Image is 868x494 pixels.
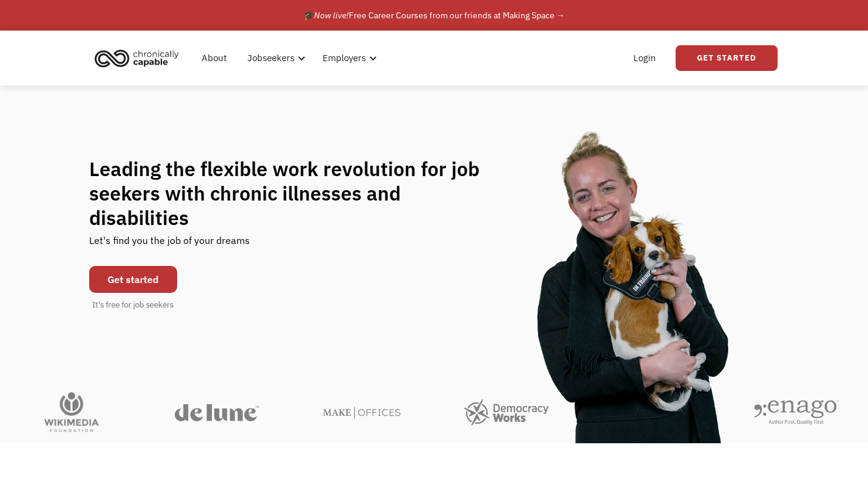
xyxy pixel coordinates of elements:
[91,45,188,72] a: home
[323,51,366,65] div: Employers
[314,10,349,21] em: Now live!
[315,39,381,78] div: Employers
[89,230,250,260] div: Let's find you the job of your dreams
[89,266,177,293] a: Get started
[240,39,309,78] div: Jobseekers
[626,39,663,78] a: Login
[92,299,173,311] div: It's free for job seekers
[89,157,503,230] h1: Leading the flexible work revolution for job seekers with chronic illnesses and disabilities
[676,45,778,71] a: Get Started
[304,8,565,23] div: 🎓 Free Career Courses from our friends at Making Space →
[91,45,183,72] img: Chronically Capable logo
[194,39,234,78] a: About
[247,51,294,65] div: Jobseekers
